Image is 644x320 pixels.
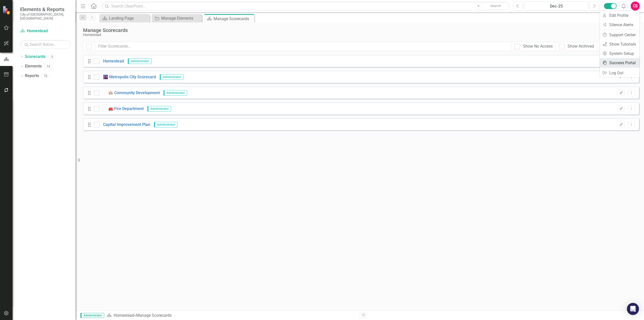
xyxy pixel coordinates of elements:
span: Elements & Reports [20,6,70,12]
div: Open Intercom Messenger [627,303,639,315]
a: Elements [25,63,42,69]
a: Reports [25,73,39,79]
input: Filter Scorecards... [95,42,511,51]
a: 🌆 Metropolis City Scorecard [99,74,156,80]
div: Manage Scorecards [83,27,602,33]
a: 🚒 Fire Department [99,106,144,112]
span: Administrator [160,74,183,80]
a: Manage Elements [153,15,201,21]
a: Homestead [20,28,70,34]
img: ClearPoint Strategy [3,6,11,15]
div: 16 [42,74,50,78]
a: 🏘️ Community Development [99,90,160,96]
div: Dec-25 [526,3,587,9]
div: Landing Page [109,15,148,21]
a: Success Portal [600,58,639,67]
button: CS [631,2,640,11]
div: Homestead [83,33,602,37]
span: Administrator [154,122,178,127]
a: Homestead [99,58,124,64]
a: Log Out [600,68,639,78]
div: Manage Elements [161,15,201,21]
a: Edit Profile [600,11,639,20]
div: Manage Scorecards [214,16,253,22]
div: Show Archived [568,44,594,49]
input: Search Below... [20,40,70,49]
span: Search [490,4,501,8]
span: Administrator [164,90,187,96]
span: Administrator [147,106,171,112]
a: Show Tutorials [600,40,639,49]
div: 5 [48,55,56,59]
div: 14 [44,64,52,68]
a: Silence Alerts [600,20,639,29]
span: Administrator [80,313,104,318]
div: Show No Access [523,44,553,49]
a: Support Center [600,30,639,40]
div: » Manage Scorecards [107,313,356,318]
small: City of [GEOGRAPHIC_DATA], [GEOGRAPHIC_DATA] [20,12,70,21]
button: Search [483,3,508,10]
a: Scorecards [25,54,46,60]
span: Administrator [128,58,151,64]
a: Homestead [114,313,134,318]
input: Search ClearPoint... [102,2,509,11]
a: System Setup [600,49,639,58]
button: Dec-25 [524,2,588,11]
a: Capital Improvement Plan [99,122,150,128]
a: Landing Page [101,15,148,21]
